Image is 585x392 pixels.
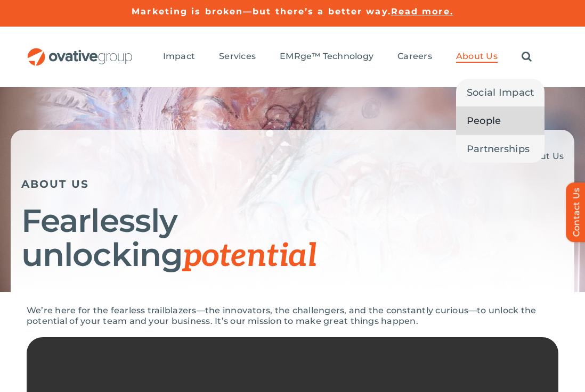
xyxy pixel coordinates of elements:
a: Careers [397,51,432,63]
span: Services [219,51,256,62]
span: potential [183,237,316,276]
a: Partnerships [456,135,545,163]
span: Careers [397,51,432,62]
h1: Fearlessly unlocking [21,204,564,273]
a: OG_Full_horizontal_RGB [27,47,133,57]
a: Impact [163,51,195,63]
span: About Us [456,51,498,62]
a: Read more. [391,6,453,16]
span: Impact [163,51,195,62]
span: Partnerships [467,141,530,156]
span: EMRge™ Technology [280,51,373,62]
span: Social Impact [467,85,534,100]
a: People [456,107,545,135]
h5: ABOUT US [21,178,564,190]
a: EMRge™ Technology [280,51,373,63]
a: Social Impact [456,79,545,106]
nav: Menu [163,40,532,74]
span: People [467,113,501,128]
a: Search [522,51,532,63]
a: About Us [456,51,498,63]
a: Services [219,51,256,63]
a: Marketing is broken—but there’s a better way. [132,6,391,16]
p: We’re here for the fearless trailblazers—the innovators, the challengers, and the constantly curi... [27,305,558,327]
